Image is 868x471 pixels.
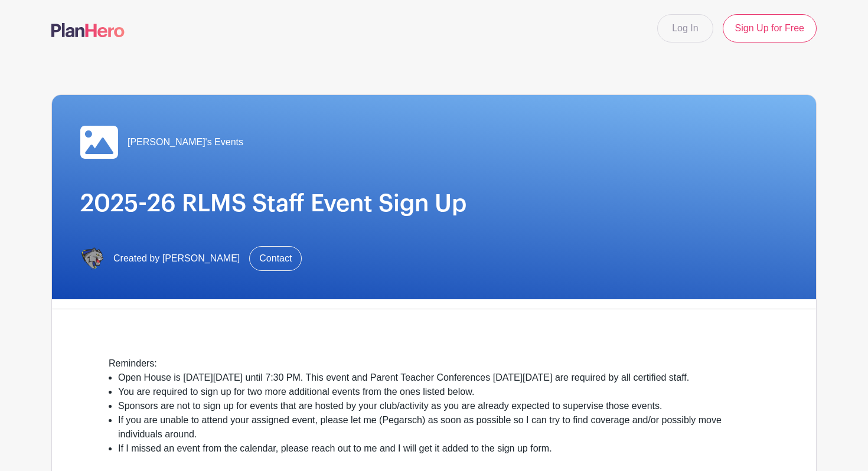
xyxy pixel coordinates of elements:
[657,14,713,42] a: Log In
[723,14,817,42] a: Sign Up for Free
[118,385,759,399] li: You are required to sign up for two more additional events from the ones listed below.
[118,371,759,385] li: Open House is [DATE][DATE] until 7:30 PM. This event and Parent Teacher Conferences [DATE][DATE] ...
[51,23,125,37] img: logo-507f7623f17ff9eddc593b1ce0a138ce2505c220e1c5a4e2b4648c50719b7d32.svg
[128,135,243,149] span: [PERSON_NAME]'s Events
[80,189,788,218] h1: 2025-26 RLMS Staff Event Sign Up
[118,413,759,441] li: If you are unable to attend your assigned event, please let me (Pegarsch) as soon as possible so ...
[118,399,759,413] li: Sponsors are not to sign up for events that are hosted by your club/activity as you are already e...
[109,356,759,371] div: Reminders:
[80,247,104,270] img: IMG_6734.PNG
[249,246,302,271] a: Contact
[113,251,240,266] span: Created by [PERSON_NAME]
[118,441,759,456] li: If I missed an event from the calendar, please reach out to me and I will get it added to the sig...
